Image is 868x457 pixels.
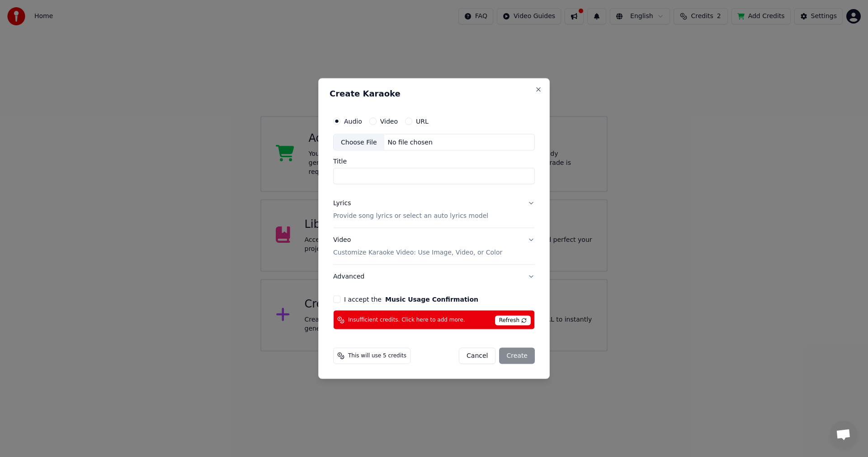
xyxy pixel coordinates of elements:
span: Refresh [495,316,531,326]
button: VideoCustomize Karaoke Video: Use Image, Video, or Color [333,228,535,265]
span: Insufficient credits. Click here to add more. [348,316,465,323]
span: This will use 5 credits [348,352,406,360]
button: I accept the [385,296,478,303]
label: Title [333,158,535,164]
p: Customize Karaoke Video: Use Image, Video, or Color [333,248,502,257]
button: Advanced [333,265,535,289]
p: Provide song lyrics or select an auto lyrics model [333,212,488,221]
div: Lyrics [333,199,351,208]
label: I accept the [344,296,478,303]
button: LyricsProvide song lyrics or select an auto lyrics model [333,192,535,228]
h2: Create Karaoke [330,89,538,97]
label: Audio [344,118,362,124]
div: Video [333,236,502,257]
div: Choose File [334,134,384,150]
button: Cancel [459,348,495,364]
label: URL [416,118,429,124]
div: No file chosen [384,138,436,147]
label: Video [380,118,398,124]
